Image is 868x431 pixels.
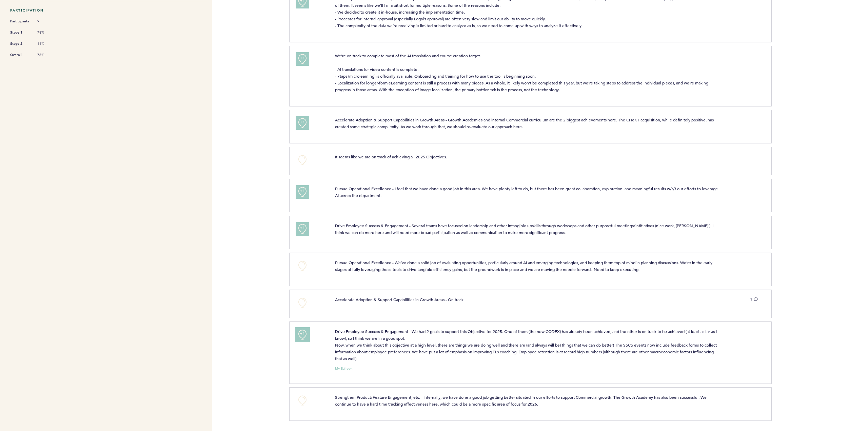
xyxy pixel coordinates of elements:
[37,30,58,35] span: 78%
[37,41,58,46] span: 11%
[335,186,719,198] span: Pursue Operational Excellence - I feel that we have done a good job in this area. We have plenty ...
[37,53,58,57] span: 78%
[335,394,708,407] span: Strengthen Product/Feature Engagement, etc. - Internally, we have done a good job getting better ...
[335,260,713,272] span: Pursue Operational Excellence - We’ve done a solid job of evaluating opportunities, particularly ...
[750,296,758,303] button: 3
[335,367,353,370] small: My Balloon
[335,297,463,302] span: Accelerate Adoption & Support Capabilities in Growth Areas - On track
[10,18,31,25] span: Participants
[300,188,305,194] span: +1
[10,8,202,13] h5: Participation
[296,52,309,66] button: +1
[10,40,31,47] span: Stage 2
[335,117,715,129] span: Accelerate Adoption & Support Capabilities in Growth Areas - Growth Academies and internal Commer...
[335,53,709,92] span: We're on track to complete most of the AI translation and course creation target. - AI translatio...
[335,329,718,361] span: Drive Employee Success & Engagement - We had 2 goals to support this Objective for 2025. One of t...
[300,224,305,231] span: +1
[10,52,31,58] span: Overall
[10,29,31,36] span: Stage 1
[300,330,305,337] span: +1
[296,328,309,341] button: +1
[335,154,447,159] span: It seems like we are on track of achieving all 2025 Objectives.
[296,185,309,199] button: +1
[296,222,309,236] button: +1
[296,116,309,130] button: +1
[750,297,752,301] span: 3
[300,119,305,125] span: +1
[335,223,714,235] span: Drive Employee Success & Engagement - Several teams have focused on leadership and other intangib...
[37,19,58,24] span: 9
[300,55,305,61] span: +1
